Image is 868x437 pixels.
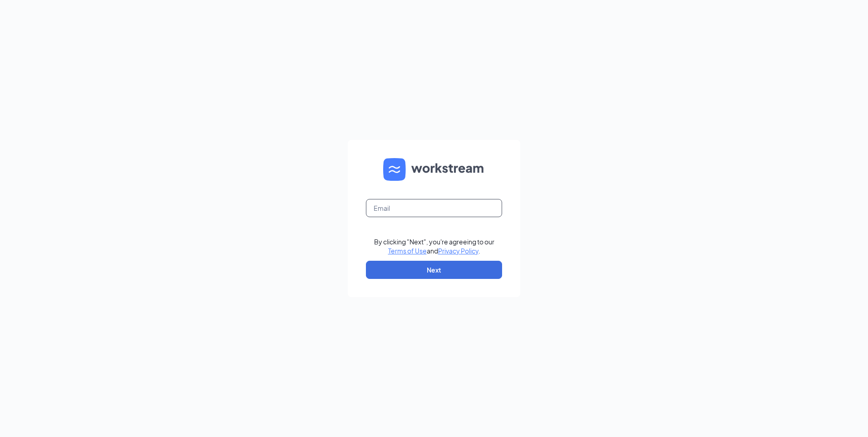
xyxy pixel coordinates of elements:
a: Terms of Use [388,247,427,255]
div: By clicking "Next", you're agreeing to our and . [374,237,494,255]
input: Email [366,199,502,217]
button: Next [366,261,502,279]
img: WS logo and Workstream text [383,158,485,181]
a: Privacy Policy [438,247,478,255]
